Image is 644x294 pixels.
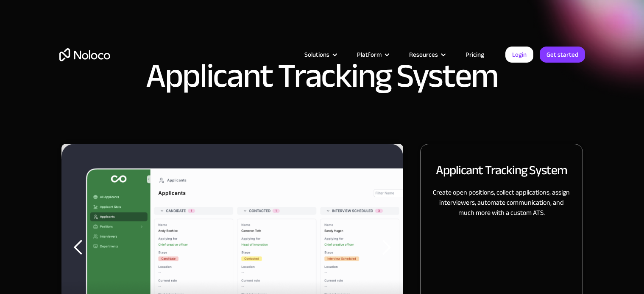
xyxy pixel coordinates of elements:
a: Get started [540,47,585,63]
a: home [59,48,110,61]
a: Pricing [455,49,495,60]
div: Platform [346,49,399,60]
div: Platform [357,49,382,60]
h2: Applicant Tracking System [436,161,568,179]
div: Solutions [294,49,346,60]
a: Login [505,47,533,63]
p: Create open positions, collect applications, assign interviewers, automate communication, and muc... [431,187,572,218]
div: Resources [409,49,438,60]
div: Resources [399,49,455,60]
div: Solutions [304,49,329,60]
